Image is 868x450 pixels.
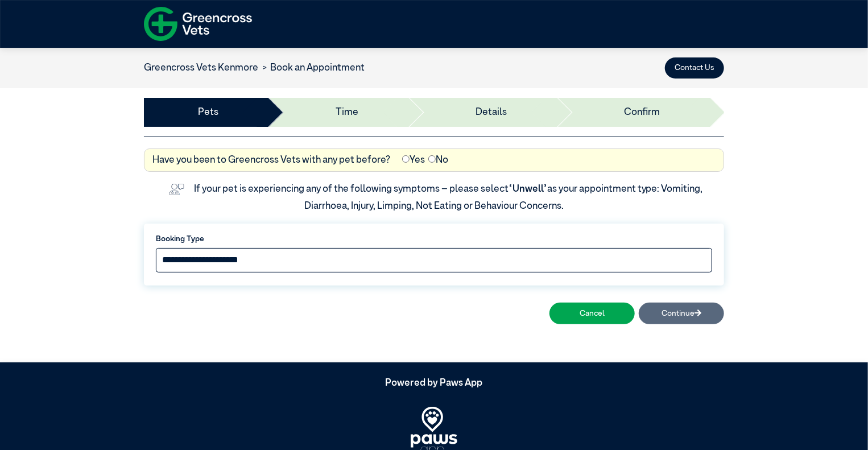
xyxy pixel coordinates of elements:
[144,378,724,389] h5: Powered by Paws App
[165,180,188,199] img: vet
[665,57,724,79] button: Contact Us
[152,153,391,168] label: Have you been to Greencross Vets with any pet before?
[144,3,252,45] img: f-logo
[144,63,258,73] a: Greencross Vets Kenmore
[198,105,218,120] a: Pets
[194,184,705,211] label: If your pet is experiencing any of the following symptoms – please select as your appointment typ...
[156,233,712,245] label: Booking Type
[428,155,436,163] input: No
[258,61,365,76] li: Book an Appointment
[428,153,448,168] label: No
[549,303,635,324] button: Cancel
[402,155,410,163] input: Yes
[144,61,365,76] nav: breadcrumb
[402,153,425,168] label: Yes
[509,184,547,194] span: “Unwell”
